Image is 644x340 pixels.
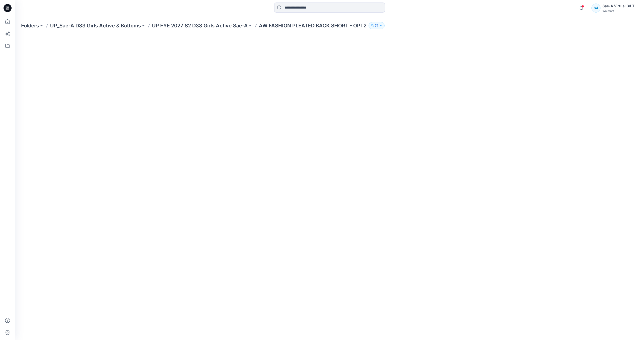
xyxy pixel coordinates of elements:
[369,22,385,29] button: 74
[375,23,378,28] p: 74
[259,22,367,29] p: AW FASHION PLEATED BACK SHORT - OPT2
[591,4,600,13] div: SA
[602,3,638,9] div: Sae-A Virtual 3d Team
[50,22,141,29] a: UP_Sae-A D33 Girls Active & Bottoms
[21,22,39,29] a: Folders
[15,35,644,340] iframe: edit-style
[152,22,248,29] a: UP FYE 2027 S2 D33 Girls Active Sae-A
[602,9,638,13] div: Walmart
